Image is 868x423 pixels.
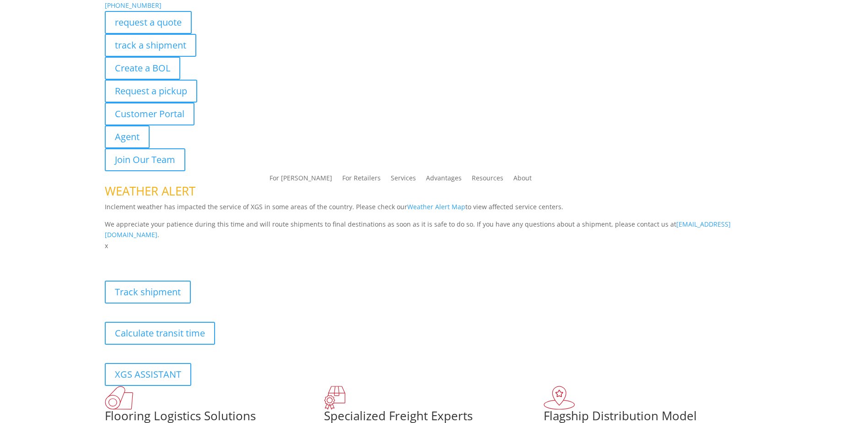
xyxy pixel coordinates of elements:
a: track a shipment [105,34,196,57]
p: We appreciate your patience during this time and will route shipments to final destinations as so... [105,219,764,241]
a: request a quote [105,11,192,34]
a: Create a BOL [105,57,180,80]
a: Join Our Team [105,148,185,171]
b: Visibility, transparency, and control for your entire supply chain. [105,253,309,261]
p: x [105,240,764,251]
p: Inclement weather has impacted the service of XGS in some areas of the country. Please check our ... [105,201,764,219]
a: [PHONE_NUMBER] [105,1,162,10]
a: Calculate transit time [105,322,215,345]
img: xgs-icon-focused-on-flooring-red [324,386,345,410]
a: Request a pickup [105,80,197,103]
img: xgs-icon-flagship-distribution-model-red [544,386,575,410]
a: Advantages [426,175,462,185]
a: For Retailers [342,175,381,185]
a: XGS ASSISTANT [105,363,191,386]
a: Services [391,175,416,185]
a: Weather Alert Map [407,202,465,211]
span: WEATHER ALERT [105,183,195,199]
a: Track shipment [105,281,191,304]
img: xgs-icon-total-supply-chain-intelligence-red [105,386,133,410]
a: Resources [472,175,503,185]
a: Agent [105,125,150,148]
a: Customer Portal [105,103,194,125]
a: About [513,175,532,185]
a: For [PERSON_NAME] [270,175,332,185]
